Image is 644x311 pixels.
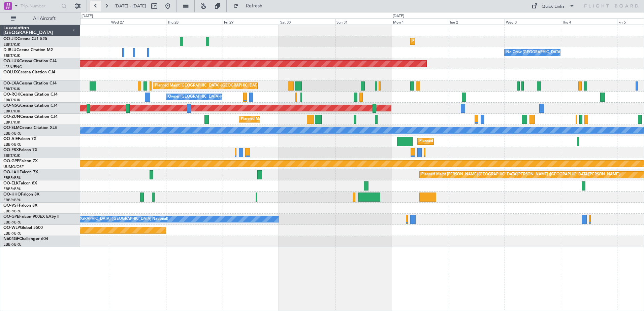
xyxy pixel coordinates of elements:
span: OO-JID [3,37,18,41]
a: OO-WLPGlobal 5500 [3,226,43,230]
a: EBBR/BRU [3,175,22,180]
a: OO-LXACessna Citation CJ4 [3,81,57,85]
a: EBKT/KJK [3,153,20,158]
div: Owner [GEOGRAPHIC_DATA]-[GEOGRAPHIC_DATA] [168,92,259,102]
a: OO-FSXFalcon 7X [3,148,37,152]
span: All Aircraft [18,16,71,21]
div: Tue 2 [448,19,504,25]
div: Thu 28 [166,19,222,25]
a: UUMO/OSF [3,164,24,169]
a: EBBR/BRU [3,220,22,225]
div: Tue 26 [54,19,110,25]
input: Trip Number [21,1,59,11]
div: Fri 29 [223,19,279,25]
div: No Crew [GEOGRAPHIC_DATA] ([GEOGRAPHIC_DATA] National) [506,47,619,58]
a: OO-HHOFalcon 8X [3,193,39,197]
span: OO-ELK [3,181,19,185]
a: EBKT/KJK [3,120,20,125]
div: Wed 3 [505,19,561,25]
span: OO-LUX [3,59,19,63]
a: OO-LAHFalcon 7X [3,170,38,174]
a: EBBR/BRU [3,209,22,214]
span: OO-WLP [3,226,20,230]
span: OO-AIE [3,137,18,141]
a: OO-GPPFalcon 7X [3,159,38,163]
a: LFSN/ENC [3,64,22,69]
a: OO-AIEFalcon 7X [3,137,36,141]
div: Thu 4 [561,19,617,25]
div: Wed 27 [110,19,166,25]
div: Planned Maint Kortrijk-[GEOGRAPHIC_DATA] [241,114,319,124]
div: Mon 1 [392,19,448,25]
div: Sun 31 [335,19,391,25]
a: OO-JIDCessna CJ1 525 [3,37,47,41]
a: EBBR/BRU [3,142,22,147]
div: Planned Maint [GEOGRAPHIC_DATA] ([GEOGRAPHIC_DATA] National) [155,81,277,91]
span: Refresh [240,4,268,8]
a: OO-NSGCessna Citation CJ4 [3,104,58,108]
a: EBBR/BRU [3,231,22,236]
div: [DATE] [393,13,404,19]
span: OO-VSF [3,204,19,208]
a: EBKT/KJK [3,87,20,92]
a: EBBR/BRU [3,186,22,192]
span: OO-LXA [3,81,19,85]
a: EBKT/KJK [3,109,20,114]
button: Quick Links [528,1,578,11]
span: N604GF [3,237,19,241]
button: Refresh [230,1,270,11]
a: D-IBLUCessna Citation M2 [3,48,53,52]
span: OO-LAH [3,170,20,174]
a: EBBR/BRU [3,198,22,203]
a: EBKT/KJK [3,98,20,103]
span: OO-SLM [3,126,20,130]
span: [DATE] - [DATE] [115,3,146,9]
button: All Aircraft [7,13,73,24]
span: OO-ZUN [3,115,20,119]
div: Quick Links [542,3,565,10]
a: EBKT/KJK [3,53,20,58]
span: OO-GPP [3,159,19,163]
span: OO-HHO [3,193,21,197]
a: EBKT/KJK [3,42,20,47]
a: OO-GPEFalcon 900EX EASy II [3,215,59,219]
a: OOLUXCessna Citation CJ4 [3,70,55,74]
a: OO-ELKFalcon 8X [3,181,37,185]
span: OO-NSG [3,104,20,108]
a: OO-VSFFalcon 8X [3,204,37,208]
span: OO-ROK [3,93,20,97]
a: EBBR/BRU [3,131,22,136]
span: OO-FSX [3,148,19,152]
a: OO-ROKCessna Citation CJ4 [3,93,58,97]
div: No Crew [GEOGRAPHIC_DATA] ([GEOGRAPHIC_DATA] National) [55,214,168,224]
span: OOLUX [3,70,18,74]
div: Planned Maint Kortrijk-[GEOGRAPHIC_DATA] [412,36,491,46]
a: OO-LUXCessna Citation CJ4 [3,59,57,63]
span: D-IBLU [3,48,17,52]
div: Sat 30 [279,19,335,25]
div: [DATE] [82,13,93,19]
a: OO-ZUNCessna Citation CJ4 [3,115,58,119]
a: OO-SLMCessna Citation XLS [3,126,57,130]
a: N604GFChallenger 604 [3,237,48,241]
div: Planned Maint [GEOGRAPHIC_DATA] ([GEOGRAPHIC_DATA]) [419,136,525,146]
span: OO-GPE [3,215,19,219]
a: EBBR/BRU [3,242,22,247]
div: Planned Maint [PERSON_NAME]-[GEOGRAPHIC_DATA][PERSON_NAME] ([GEOGRAPHIC_DATA][PERSON_NAME]) [421,170,620,180]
